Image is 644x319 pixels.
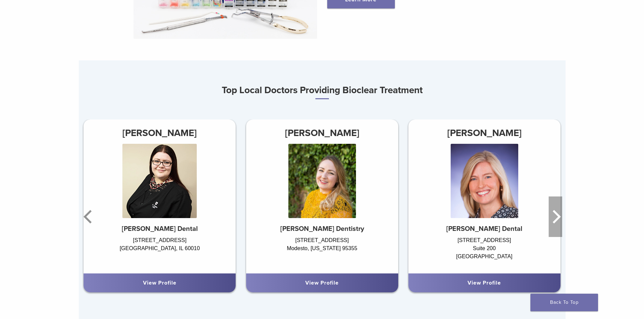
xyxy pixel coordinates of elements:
[530,294,598,311] a: Back To Top
[84,125,236,141] h3: [PERSON_NAME]
[468,280,501,286] a: View Profile
[280,225,364,233] strong: [PERSON_NAME] Dentistry
[122,225,198,233] strong: [PERSON_NAME] Dental
[288,144,356,218] img: Dr. Alexandra Hebert
[451,144,518,218] img: Dr. Amy Bender
[549,196,562,237] button: Next
[246,236,398,267] div: [STREET_ADDRESS] Modesto, [US_STATE] 95355
[246,125,398,141] h3: [PERSON_NAME]
[79,82,566,99] h3: Top Local Doctors Providing Bioclear Treatment
[305,280,339,286] a: View Profile
[122,144,197,218] img: Dr. Agnieszka Iwaszczyszyn
[408,236,560,267] div: [STREET_ADDRESS] Suite 200 [GEOGRAPHIC_DATA]
[408,125,560,141] h3: [PERSON_NAME]
[84,236,236,267] div: [STREET_ADDRESS] [GEOGRAPHIC_DATA], IL 60010
[82,196,96,237] button: Previous
[446,225,522,233] strong: [PERSON_NAME] Dental
[143,280,176,286] a: View Profile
